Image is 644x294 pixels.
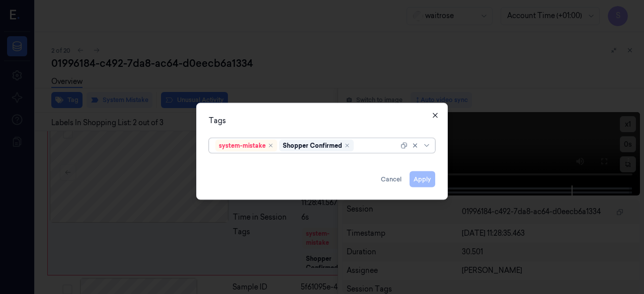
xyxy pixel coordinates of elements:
[344,142,350,148] div: Remove ,Shopper Confirmed
[377,171,406,187] button: Cancel
[268,142,274,148] div: Remove ,system-mistake
[219,141,266,150] div: system-mistake
[209,115,435,126] div: Tags
[283,141,342,150] div: Shopper Confirmed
